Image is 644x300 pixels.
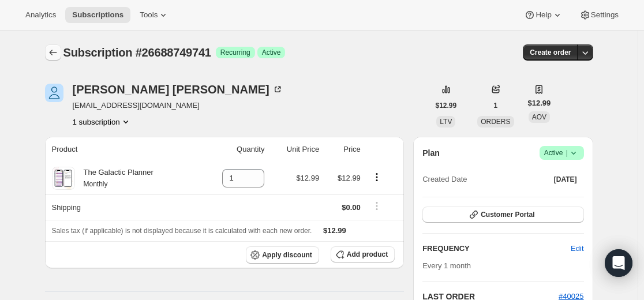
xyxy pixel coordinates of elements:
span: LTV [440,118,452,126]
img: product img [53,167,73,190]
span: Dryden Dryden [45,84,63,102]
span: Apply discount [262,250,312,260]
button: Tools [133,7,176,23]
div: Open Intercom Messenger [605,249,632,277]
th: Price [323,137,364,162]
button: Create order [523,44,578,61]
span: Analytics [25,10,56,20]
span: [DATE] [554,175,577,184]
div: The Galactic Planner [75,167,153,190]
button: Subscriptions [65,7,130,23]
span: $12.99 [323,226,346,235]
button: Subscriptions [45,44,61,61]
span: Sales tax (if applicable) is not displayed because it is calculated with each new order. [52,227,312,235]
div: [PERSON_NAME] [PERSON_NAME] [73,84,283,95]
span: $12.99 [296,174,319,182]
button: Product actions [368,171,386,183]
button: Add product [331,246,395,262]
th: Product [45,137,200,162]
span: Settings [591,10,619,20]
h2: FREQUENCY [422,243,571,254]
span: Active [544,147,579,159]
th: Unit Price [268,137,323,162]
button: Settings [572,7,626,23]
button: $12.99 [429,97,464,114]
button: Edit [564,239,590,258]
button: Help [517,7,570,23]
span: Subscriptions [72,10,123,20]
span: $12.99 [436,101,457,110]
span: Created Date [422,174,467,185]
th: Shipping [45,194,200,220]
span: $12.99 [338,174,361,182]
span: 1 [494,101,498,110]
span: Customer Portal [481,210,534,219]
span: AOV [532,113,546,121]
span: $0.00 [342,203,361,212]
span: $12.99 [528,97,551,109]
button: Customer Portal [422,207,583,223]
span: Add product [347,250,388,259]
span: Every 1 month [422,261,471,270]
button: Analytics [18,7,63,23]
span: | [566,148,567,157]
button: [DATE] [547,171,584,187]
button: Apply discount [246,246,319,264]
span: [EMAIL_ADDRESS][DOMAIN_NAME] [73,100,283,111]
span: Tools [140,10,158,20]
span: Edit [571,243,583,254]
th: Quantity [200,137,268,162]
button: Shipping actions [368,200,386,212]
small: Monthly [84,180,108,188]
span: Help [536,10,551,20]
span: Active [262,48,281,57]
span: ORDERS [481,118,510,126]
span: Subscription #26688749741 [63,46,211,59]
span: Recurring [220,48,250,57]
button: 1 [487,97,505,114]
h2: Plan [422,147,440,159]
button: Product actions [73,116,132,127]
span: Create order [530,48,571,57]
